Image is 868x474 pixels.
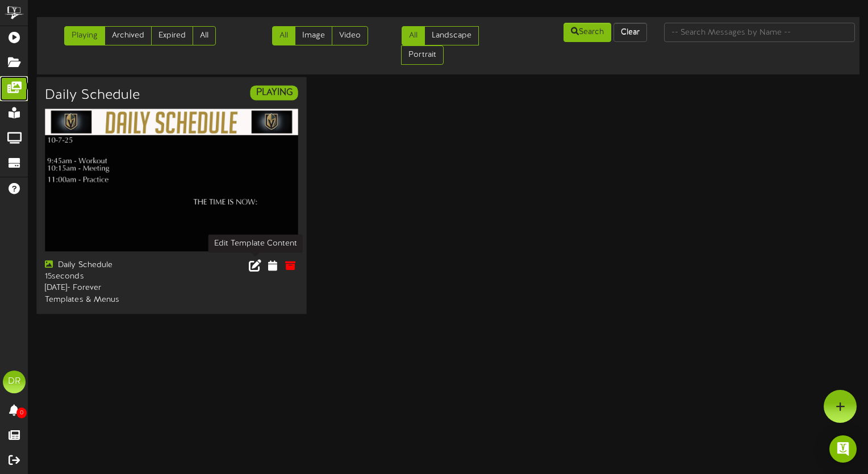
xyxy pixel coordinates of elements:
a: All [272,26,295,45]
input: -- Search Messages by Name -- [664,23,855,42]
img: 4cf19870-5209-491e-9847-b896c384d3b2.png [45,109,298,252]
div: Templates & Menus [45,294,163,306]
div: Daily Schedule [45,260,163,272]
button: Clear [614,23,647,42]
h3: Daily Schedule [45,88,139,103]
div: DR [3,371,26,393]
a: Expired [151,26,193,45]
div: 15 seconds [45,272,163,283]
a: All [402,26,425,45]
a: Image [295,26,332,45]
a: Playing [64,26,105,45]
button: Search [564,23,611,42]
div: [DATE] - Forever [45,283,163,294]
a: Portrait [401,45,444,65]
a: Archived [105,26,152,45]
div: Open Intercom Messenger [829,435,857,463]
span: 0 [16,408,27,418]
strong: PLAYING [256,88,293,98]
a: All [193,26,216,45]
a: Video [332,26,368,45]
a: Landscape [424,26,479,45]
